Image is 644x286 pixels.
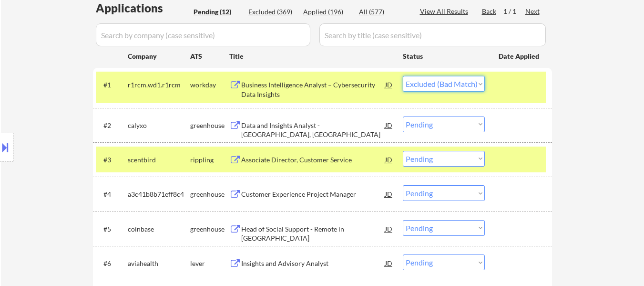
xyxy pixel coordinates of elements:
input: Search by title (case sensitive) [319,23,546,46]
div: Next [525,7,541,16]
div: Date Applied [499,52,541,61]
div: rippling [190,155,229,165]
div: View All Results [420,7,471,16]
div: aviahealth [128,259,190,268]
div: Applied (196) [303,7,351,17]
div: workday [190,80,229,90]
div: Pending (12) [194,7,241,17]
div: greenhouse [190,121,229,130]
div: All (577) [359,7,407,17]
div: Title [229,52,394,61]
div: Customer Experience Project Manager [241,190,385,199]
div: Back [482,7,497,16]
div: Company [128,52,190,61]
div: greenhouse [190,224,229,234]
div: JD [384,254,394,272]
div: Head of Social Support - Remote in [GEOGRAPHIC_DATA] [241,224,385,243]
div: JD [384,185,394,202]
div: Applications [96,2,190,14]
div: Excluded (369) [248,7,296,17]
div: JD [384,151,394,168]
div: #6 [103,259,120,268]
div: JD [384,76,394,93]
div: lever [190,259,229,268]
div: Status [403,47,485,64]
div: JD [384,117,394,134]
div: Associate Director, Customer Service [241,155,385,165]
div: greenhouse [190,190,229,199]
div: Insights and Advisory Analyst [241,259,385,268]
div: 1 / 1 [503,7,525,16]
input: Search by company (case sensitive) [96,23,310,46]
div: JD [384,220,394,237]
div: ATS [190,52,229,61]
div: Data and Insights Analyst - [GEOGRAPHIC_DATA], [GEOGRAPHIC_DATA] [241,121,385,139]
div: Business Intelligence Analyst – Cybersecurity Data Insights [241,80,385,99]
